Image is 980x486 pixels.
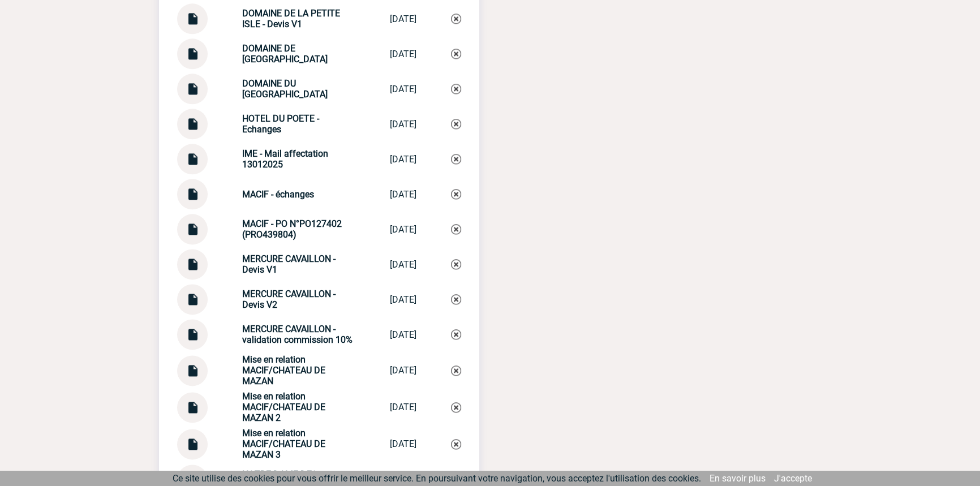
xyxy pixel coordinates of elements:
[173,473,701,484] span: Ce site utilise des cookies pour vous offrir le meilleur service. En poursuivant votre navigation...
[390,438,416,449] div: [DATE]
[390,402,416,412] div: [DATE]
[242,324,353,345] strong: MERCURE CAVAILLON - validation commission 10%
[390,259,416,270] div: [DATE]
[451,294,461,304] img: Supprimer
[390,14,416,24] div: [DATE]
[242,354,325,386] strong: Mise en relation MACIF/CHATEAU DE MAZAN
[451,224,461,234] img: Supprimer
[390,189,416,200] div: [DATE]
[390,224,416,235] div: [DATE]
[242,148,328,170] strong: IME - Mail affectation 13012025
[451,439,461,449] img: Supprimer
[390,365,416,376] div: [DATE]
[451,49,461,59] img: Supprimer
[242,189,314,200] strong: MACIF - échanges
[242,428,325,460] strong: Mise en relation MACIF/CHATEAU DE MAZAN 3
[451,402,461,412] img: Supprimer
[451,259,461,269] img: Supprimer
[451,365,461,376] img: Supprimer
[390,154,416,165] div: [DATE]
[242,113,319,135] strong: HOTEL DU POETE - Echanges
[390,294,416,305] div: [DATE]
[242,253,336,275] strong: MERCURE CAVAILLON - Devis V1
[242,78,328,100] strong: DOMAINE DU [GEOGRAPHIC_DATA]
[390,119,416,130] div: [DATE]
[242,391,325,423] strong: Mise en relation MACIF/CHATEAU DE MAZAN 2
[390,329,416,340] div: [DATE]
[390,84,416,94] div: [DATE]
[390,49,416,59] div: [DATE]
[242,43,328,64] strong: DOMAINE DE [GEOGRAPHIC_DATA]
[242,218,342,240] strong: MACIF - PO N°PO127402 (PRO439804)
[242,289,336,310] strong: MERCURE CAVAILLON - Devis V2
[451,119,461,129] img: Supprimer
[451,189,461,199] img: Supprimer
[451,329,461,339] img: Supprimer
[710,473,766,484] a: En savoir plus
[451,154,461,164] img: Supprimer
[451,14,461,24] img: Supprimer
[451,84,461,94] img: Supprimer
[242,8,340,29] strong: DOMAINE DE LA PETITE ISLE - Devis V1
[774,473,812,484] a: J'accepte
